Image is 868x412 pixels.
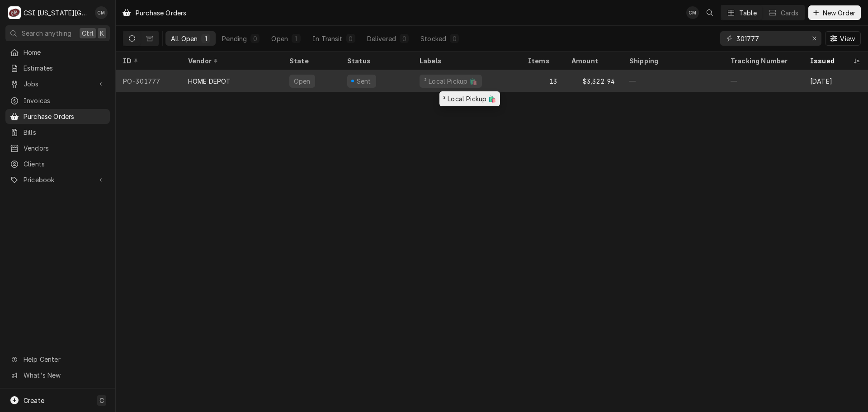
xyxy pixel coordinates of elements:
div: Open [293,76,311,86]
a: Purchase Orders [5,109,110,124]
div: — [622,70,723,92]
span: Purchase Orders [24,112,105,121]
div: — [723,70,803,92]
input: Keyword search [736,31,804,46]
div: 13 [521,70,564,92]
span: Jobs [24,79,92,89]
a: Invoices [5,93,110,108]
div: Amount [571,56,613,66]
a: Estimates [5,61,110,76]
span: Create [24,397,44,404]
span: Estimates [24,63,105,73]
a: Bills [5,125,110,140]
div: Labels [420,56,514,66]
div: All Open [171,34,198,43]
a: Go to Jobs [5,76,110,91]
span: Home [24,47,105,57]
div: Open [271,34,288,43]
div: State [289,56,333,66]
div: Delivered [367,34,396,43]
span: View [838,34,857,43]
span: Clients [24,159,105,169]
div: [DATE] [803,70,868,92]
div: Vendor [188,56,273,66]
div: 0 [252,34,258,43]
div: 0 [401,34,407,43]
div: In Transit [312,34,343,43]
a: Clients [5,156,110,171]
span: Search anything [22,28,71,38]
a: Vendors [5,141,110,156]
span: What's New [24,370,104,380]
span: Pricebook [24,175,92,185]
span: Vendors [24,143,105,153]
div: C [8,6,21,19]
button: Search anythingCtrlK [5,25,110,41]
div: $3,322.94 [564,70,622,92]
div: 0 [452,34,457,43]
div: Chancellor Morris's Avatar [686,6,699,19]
div: 1 [203,34,208,43]
span: Invoices [24,96,105,105]
div: HOME DEPOT [188,76,231,86]
div: 1 [293,34,299,43]
button: Open search [703,5,717,20]
div: Sent [355,76,373,86]
a: Go to Help Center [5,352,110,367]
button: View [825,31,861,46]
span: C [99,396,104,405]
span: K [100,28,104,38]
button: Erase input [807,31,821,46]
div: Status [347,56,403,66]
div: ID [123,56,172,66]
div: Issued [810,56,852,66]
div: ² Local Pickup 🛍️ [439,91,500,106]
a: Go to Pricebook [5,172,110,187]
a: Home [5,45,110,60]
span: Bills [24,128,105,137]
div: Pending [222,34,247,43]
div: CSI Kansas City's Avatar [8,6,21,19]
span: New Order [821,8,857,18]
div: PO-301777 [116,70,181,92]
div: Stocked [420,34,446,43]
div: CM [686,6,699,19]
div: 0 [348,34,354,43]
button: New Order [808,5,861,20]
div: ² Local Pickup 🛍️ [423,76,478,86]
div: Items [528,56,555,66]
div: Tracking Number [731,56,796,66]
div: Chancellor Morris's Avatar [95,6,108,19]
div: CM [95,6,108,19]
span: Help Center [24,355,104,364]
div: Table [739,8,757,18]
div: Shipping [629,56,716,66]
span: Ctrl [82,28,94,38]
a: Go to What's New [5,368,110,383]
div: CSI [US_STATE][GEOGRAPHIC_DATA] [24,8,90,18]
div: Cards [781,8,799,18]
